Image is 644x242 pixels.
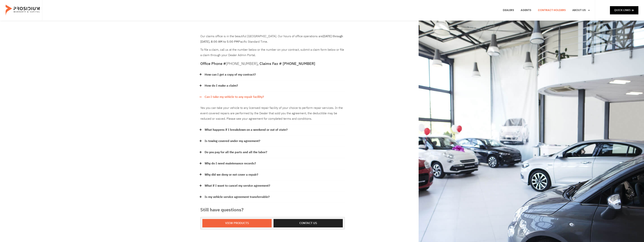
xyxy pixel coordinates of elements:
nav: Menu [500,3,593,17]
div: Can I take my vehicle to any repair facility? [200,91,345,102]
div: Can I take my vehicle to any repair facility? [200,102,345,124]
p: Our claims office is in the beautiful [GEOGRAPHIC_DATA]. Our hours of office operations are Pacif... [200,34,345,45]
div: How can I get a copy of my contract? [200,69,345,80]
b: [DATE] through [DATE], 8:00 AM to 5:00 PM [200,34,343,44]
a: How do I make a claim? [205,83,238,88]
div: How do I make a claim? [200,80,345,91]
a: Dealers [500,3,517,17]
a: Do you pay for all the parts and all the labor? [205,150,267,155]
a: Contract Holders [535,3,569,17]
div: What happens if I breakdown on a weekend or out of state? [200,124,345,136]
a: Is towing covered under my agreement? [205,138,260,144]
a: View Products [202,219,272,227]
a: Contact us [274,219,343,227]
div: Is towing covered under my agreement? [200,136,345,147]
h5: Office Phone # , Claims Fax # [PHONE_NUMBER] [200,62,345,65]
a: Is my vehicle service agreement transferrable? [205,194,270,200]
span: Quick Links [614,8,631,13]
span: View Products [225,220,249,226]
a: Can I take my vehicle to any repair facility? [205,94,264,100]
span: Contact us [299,220,317,226]
a: About Us [569,3,593,17]
a: Why do I need maintenance records? [205,161,256,166]
a: How can I get a copy of my contract? [205,72,256,77]
div: To file a claim, call us at the number below or the number on your contract, submit a claim form ... [200,34,345,58]
h3: Still have questions? [200,206,345,213]
a: What if I want to cancel my service agreement? [205,183,270,189]
div: Do you pay for all the parts and all the labor? [200,147,345,158]
div: What if I want to cancel my service agreement? [200,180,345,192]
a: [PHONE_NUMBER] [226,61,257,66]
a: Agents [518,3,534,17]
a: What happens if I breakdown on a weekend or out of state? [205,127,288,133]
div: Why do I need maintenance records? [200,158,345,169]
div: Is my vehicle service agreement transferrable? [200,192,345,203]
a: Why did we deny or not cover a repair? [205,172,258,177]
div: Why did we deny or not cover a repair? [200,169,345,180]
a: Quick Links [610,6,638,14]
